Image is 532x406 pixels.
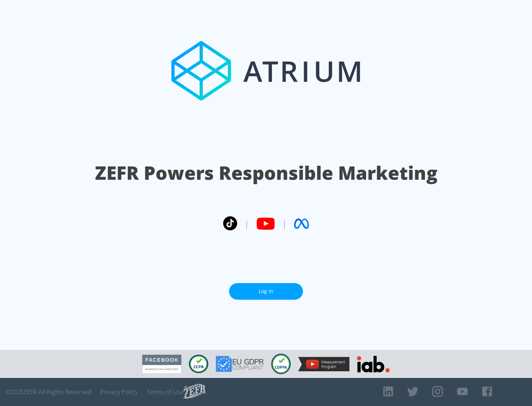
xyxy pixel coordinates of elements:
img: Facebook Marketing Partner [142,355,181,374]
img: YouTube Measurement Program [298,357,349,371]
h1: ZEFR Powers Responsible Marketing [95,160,437,186]
img: IAB [357,356,390,372]
img: GDPR Compliant [216,356,264,372]
span: | [245,218,249,229]
img: COPPA Compliant [271,354,291,374]
a: Terms of Use [147,388,184,396]
span: © 2025 ZEFR All Rights Reserved [6,388,91,396]
a: Privacy Policy [100,388,138,396]
a: Log In [229,283,303,300]
span: | [282,218,287,229]
img: CCPA Compliant [189,355,208,373]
